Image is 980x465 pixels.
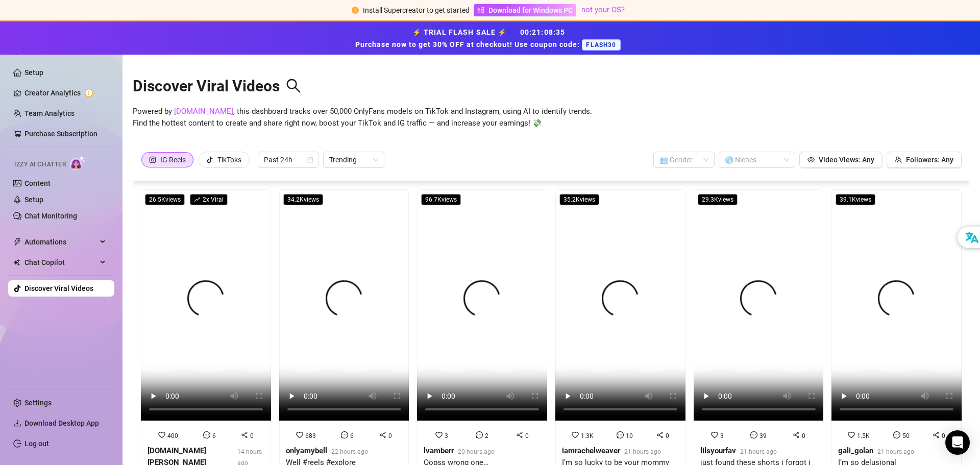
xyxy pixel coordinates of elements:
span: 10 [626,432,633,439]
a: Setup [24,195,43,204]
span: 2 [485,432,488,439]
strong: gali_golan [838,446,873,455]
strong: lvamberr [424,446,454,455]
span: thunderbolt [13,238,21,246]
a: not your OS? [581,5,625,14]
strong: Purchase now to get 30% OFF at checkout! Use coupon code: [355,40,582,48]
span: Download for Windows PC [488,5,573,16]
a: Purchase Subscription [24,130,97,138]
div: Open Intercom Messenger [945,430,970,455]
span: FLASH30 [582,39,620,51]
div: TikToks [217,152,241,167]
img: Chat Copilot [13,259,20,266]
span: tik-tok [206,156,213,163]
button: Video Views: Any [799,152,883,168]
strong: lilsyourfav [700,446,736,455]
span: Powered by , this dashboard tracks over 50,000 OnlyFans models on TikTok and Instagram, using AI ... [133,106,592,130]
span: message [750,431,757,438]
span: 96.7K views [421,194,461,205]
span: 39 [759,432,767,439]
span: 39.1K views [836,194,875,205]
span: Chat Copilot [24,254,97,271]
span: 50 [902,432,910,439]
span: Izzy AI Chatter [14,160,66,169]
span: 400 [167,432,178,439]
span: heart [435,431,443,438]
span: rise [194,197,200,203]
span: share-alt [241,431,248,438]
span: 0 [250,432,254,439]
span: 21 hours ago [877,448,914,455]
span: search [286,78,301,93]
span: heart [296,431,303,438]
span: 21 hours ago [740,448,777,455]
span: windows [477,7,484,14]
span: 00 : 21 : 08 : 35 [520,28,566,36]
h2: Discover Viral Videos [133,77,301,96]
span: message [617,431,624,438]
span: instagram [149,156,156,163]
span: Video Views: Any [819,156,874,164]
span: 1.3K [581,432,594,439]
span: team [895,156,902,163]
span: share-alt [379,431,386,438]
span: calendar [307,157,313,163]
a: Chat Monitoring [24,212,77,220]
span: Automations [24,234,97,250]
span: Download Desktop App [24,419,99,427]
span: Install Supercreator to get started [363,6,470,14]
span: 29.3K views [698,194,738,205]
img: AI Chatter [70,156,86,170]
a: Log out [24,439,49,448]
strong: onlyamybell [286,446,327,455]
a: Setup [24,68,43,77]
span: 35.2K views [559,194,599,205]
span: heart [711,431,718,438]
span: 21 hours ago [624,448,661,455]
span: 0 [388,432,392,439]
span: heart [572,431,579,438]
span: message [341,431,348,438]
a: Discover Viral Videos [24,284,93,292]
span: Past 24h [264,152,313,167]
span: 683 [305,432,316,439]
a: Content [24,179,51,187]
div: IG Reels [160,152,186,167]
span: message [476,431,483,438]
button: Followers: Any [887,152,962,168]
span: exclamation-circle [352,7,359,14]
span: 22 hours ago [331,448,368,455]
span: download [13,419,21,427]
span: 1.5K [857,432,870,439]
span: share-alt [793,431,800,438]
span: 0 [942,432,945,439]
span: 34.2K views [283,194,323,205]
a: [DOMAIN_NAME] [174,107,233,116]
span: message [893,431,900,438]
a: Creator Analytics exclamation-circle [24,85,106,101]
span: 0 [802,432,805,439]
span: 26.5K views [145,194,185,205]
span: share-alt [656,431,664,438]
span: share-alt [516,431,523,438]
span: heart [158,431,165,438]
a: Download for Windows PC [474,4,576,16]
a: Settings [24,399,52,407]
span: 0 [525,432,529,439]
span: 3 [445,432,448,439]
span: 6 [212,432,216,439]
strong: ⚡ TRIAL FLASH SALE ⚡ [355,28,624,48]
span: heart [848,431,855,438]
span: 3 [720,432,724,439]
span: 0 [666,432,669,439]
strong: iamrachelweaver [562,446,620,455]
span: Followers: Any [906,156,953,164]
a: Team Analytics [24,109,75,117]
span: message [203,431,210,438]
span: 20 hours ago [458,448,495,455]
span: Trending [329,152,378,167]
span: 2 x Viral [190,194,228,205]
span: 6 [350,432,354,439]
span: eye [807,156,815,163]
span: share-alt [933,431,940,438]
